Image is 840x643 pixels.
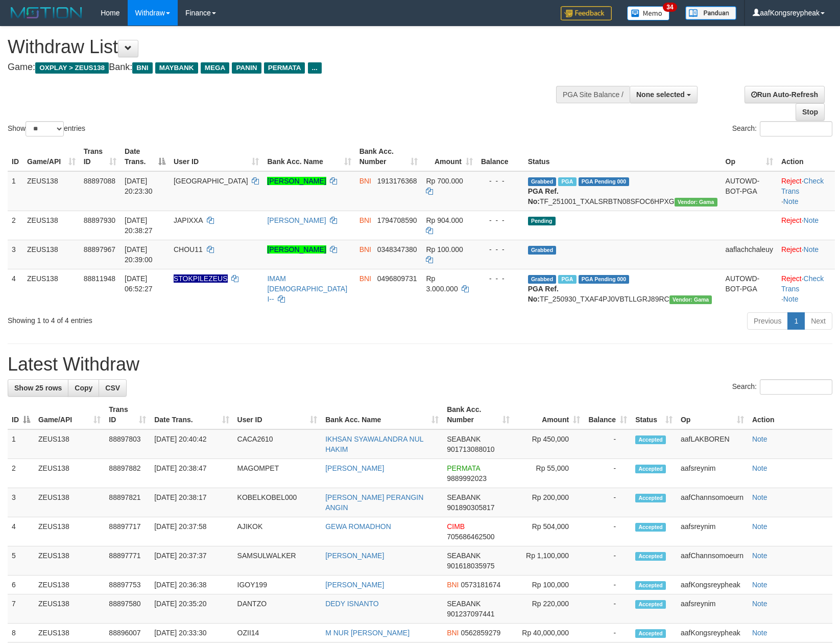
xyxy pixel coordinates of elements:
td: 88897803 [105,429,150,459]
td: 88897771 [105,546,150,576]
span: Copy 705686462500 to clipboard [447,533,494,541]
td: · [777,240,835,269]
label: Show entries [8,121,85,136]
td: [DATE] 20:36:38 [150,576,233,594]
td: [DATE] 20:40:42 [150,429,233,459]
span: 88897088 [84,177,115,185]
td: SAMSULWALKER [233,546,322,576]
span: OXPLAY > ZEUS138 [35,62,109,74]
td: Rp 40,000,000 [514,624,585,642]
b: PGA Ref. No: [528,187,559,205]
span: Pending [528,217,556,225]
span: ... [308,62,322,74]
td: Rp 450,000 [514,429,585,459]
td: 3 [8,488,34,517]
span: Copy 901618035975 to clipboard [447,562,494,570]
a: Note [752,522,767,531]
span: MAYBANK [155,62,198,74]
td: AUTOWD-BOT-PGA [722,269,777,308]
td: 2 [8,211,23,240]
th: User ID: activate to sort column ascending [170,142,263,171]
h1: Latest Withdraw [8,354,832,375]
td: aafLAKBOREN [677,429,748,459]
span: JAPIXXA [174,216,203,224]
span: Copy 0573181674 to clipboard [461,581,500,589]
td: MAGOMPET [233,459,322,488]
div: - - - [481,215,520,225]
span: Copy 0496809731 to clipboard [377,274,417,283]
a: M NUR [PERSON_NAME] [325,629,410,637]
span: None selected [636,90,685,99]
th: Status: activate to sort column ascending [631,400,677,429]
a: [PERSON_NAME] [325,552,384,560]
span: Vendor URL: https://trx31.1velocity.biz [675,198,717,206]
span: Rp 100.000 [426,245,463,254]
a: Show 25 rows [8,379,68,397]
th: Balance [477,142,524,171]
th: Bank Acc. Name: activate to sort column ascending [263,142,355,171]
td: - [584,488,631,517]
th: Trans ID: activate to sort column ascending [80,142,121,171]
span: 88897967 [84,245,115,254]
span: [GEOGRAPHIC_DATA] [174,177,248,185]
span: 88811948 [84,274,115,283]
td: Rp 200,000 [514,488,585,517]
div: - - - [481,273,520,284]
a: GEWA ROMADHON [325,522,391,531]
td: 88897882 [105,459,150,488]
td: aafKongsreypheak [677,624,748,642]
td: 8 [8,624,34,642]
span: [DATE] 20:38:27 [125,216,153,235]
img: Button%20Memo.svg [627,6,670,20]
td: 7 [8,594,34,624]
a: [PERSON_NAME] [267,177,326,185]
td: [DATE] 20:35:20 [150,594,233,624]
a: CSV [99,379,127,397]
td: · · [777,171,835,211]
span: SEABANK [447,435,481,443]
a: Note [804,216,819,224]
td: aafsreynim [677,517,748,546]
td: TF_250930_TXAF4PJ0VBTLLGRJ89RC [524,269,722,308]
div: - - - [481,176,520,186]
a: Note [752,552,767,560]
td: 2 [8,459,34,488]
td: aafsreynim [677,459,748,488]
span: Marked by aafpengsreynich [558,177,576,186]
span: Accepted [635,629,666,638]
a: [PERSON_NAME] PERANGIN ANGIN [325,493,423,512]
td: aafChannsomoeurn [677,488,748,517]
span: Copy 901237097441 to clipboard [447,610,494,618]
input: Search: [760,379,832,395]
span: Copy 0562859279 to clipboard [461,629,500,637]
td: aafsreynim [677,594,748,624]
a: Reject [781,216,802,224]
th: Bank Acc. Name: activate to sort column ascending [321,400,443,429]
th: Op: activate to sort column ascending [722,142,777,171]
span: Grabbed [528,275,557,284]
span: PGA Pending [579,177,630,186]
span: Rp 700.000 [426,177,463,185]
td: Rp 55,000 [514,459,585,488]
td: ZEUS138 [34,488,105,517]
span: BNI [359,216,371,224]
span: Copy [75,384,92,392]
td: ZEUS138 [23,171,80,211]
span: Copy 1913176368 to clipboard [377,177,417,185]
td: [DATE] 20:37:37 [150,546,233,576]
th: Bank Acc. Number: activate to sort column ascending [355,142,422,171]
td: 4 [8,269,23,308]
a: Previous [747,312,788,330]
span: BNI [359,245,371,254]
span: MEGA [201,62,230,74]
span: Grabbed [528,177,557,186]
input: Search: [760,121,832,136]
td: TF_251001_TXALSRBTN08SFOC6HPXG [524,171,722,211]
td: 4 [8,517,34,546]
th: Amount: activate to sort column ascending [422,142,476,171]
a: Next [804,312,832,330]
span: Copy 1794708590 to clipboard [377,216,417,224]
th: Bank Acc. Number: activate to sort column ascending [443,400,513,429]
span: SEABANK [447,493,481,501]
th: Amount: activate to sort column ascending [514,400,585,429]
